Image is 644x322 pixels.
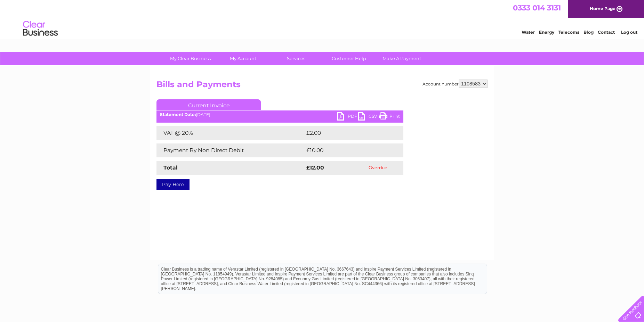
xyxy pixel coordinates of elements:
td: Payment By Non Direct Debit [156,143,305,157]
td: VAT @ 20% [156,126,305,140]
a: Log out [621,30,637,35]
a: CSV [358,112,379,122]
td: £10.00 [305,143,389,157]
a: My Clear Business [162,52,219,65]
strong: Total [163,164,178,171]
a: Services [267,52,325,65]
h2: Bills and Payments [156,80,488,93]
img: logo.png [23,18,58,39]
div: Clear Business is a trading name of Verastar Limited (registered in [GEOGRAPHIC_DATA] No. 3667643... [158,4,487,34]
b: Statement Date: [160,112,196,117]
a: 0333 014 3131 [513,3,561,12]
a: Pay Here [156,179,190,190]
a: Print [379,112,400,122]
a: PDF [337,112,358,122]
a: Make A Payment [373,52,430,65]
a: Contact [598,30,615,35]
div: [DATE] [156,112,403,117]
a: Telecoms [558,30,579,35]
td: £2.00 [305,126,387,140]
a: Water [522,30,535,35]
a: My Account [215,52,272,65]
a: Energy [539,30,554,35]
a: Customer Help [320,52,378,65]
td: Overdue [353,161,403,175]
a: Blog [583,30,594,35]
a: Current Invoice [156,99,261,110]
div: Account number [422,80,488,88]
strong: £12.00 [306,164,324,171]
